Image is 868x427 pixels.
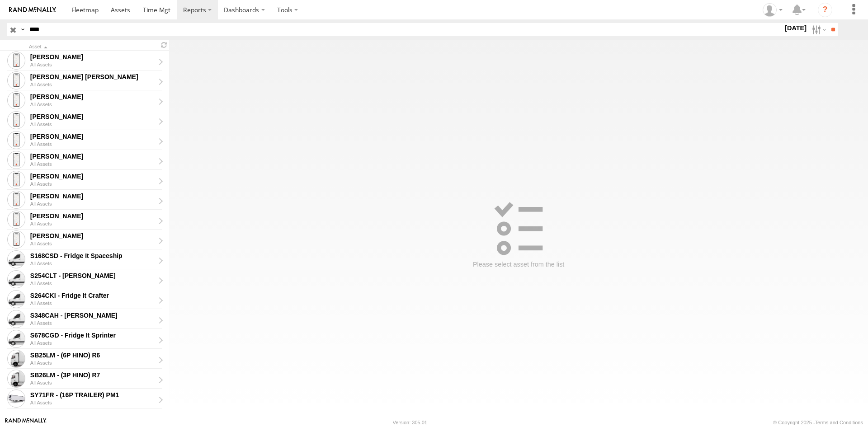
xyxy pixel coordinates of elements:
div: Ajay Pal Singh - Click to view sensor readings [30,73,155,81]
div: All Assets [30,261,161,266]
span: Click to view sensor readings [7,290,25,308]
div: Dev Pratap - Click to view sensor readings [30,93,155,101]
div: All Assets [30,161,161,167]
div: All Assets [30,102,161,107]
div: Jagteshwar Singh - Click to view sensor readings [30,172,155,180]
span: Click to view sensor readings [7,230,25,249]
div: All Assets [30,300,161,306]
div: S254CLT - Brian Corkhill - Click to view sensor readings [30,272,155,280]
div: Version: 305.01 [393,420,427,425]
div: Click to Sort [29,45,155,49]
div: All Assets [30,380,161,385]
div: SB25LM - (6P HINO) R6 - Click to view sensor readings [30,351,155,359]
div: All Assets [30,320,161,326]
span: Refresh [158,41,169,49]
div: Gurpreet Samra - Click to view sensor readings [30,132,155,141]
span: Click to view sensor readings [7,250,25,268]
span: Click to view sensor readings [7,270,25,288]
div: S348CAH - Emir Tarabar - Click to view sensor readings [30,311,155,319]
div: All Assets [30,62,161,67]
a: Visit our Website [5,418,47,427]
i: ? [818,3,832,17]
div: All Assets [30,82,161,87]
span: Click to view sensor readings [7,151,25,169]
span: Click to view sensor readings [7,370,25,388]
div: SB26LM - (3P HINO) R7 - Click to view sensor readings [30,371,155,379]
label: Search Query [19,23,26,36]
label: [DATE] [783,23,808,33]
div: S168CSD - Fridge It Spaceship - Click to view sensor readings [30,252,155,260]
div: All Assets [30,360,161,366]
div: All Assets [30,241,161,246]
div: All Assets [30,340,161,346]
label: Search Filter Options [808,23,828,36]
span: Click to view sensor readings [7,171,25,189]
span: Click to view sensor readings [7,191,25,209]
div: All Assets [30,181,161,187]
div: All Assets [30,201,161,206]
span: Click to view sensor readings [7,111,25,129]
span: Click to view sensor readings [7,131,25,149]
div: Peter Lu [759,3,786,17]
div: Divanshu Munjal - Click to view sensor readings [30,113,155,121]
div: © Copyright 2025 - [773,420,863,425]
span: Click to view sensor readings [7,71,25,89]
div: MANINDER SINGH - Click to view sensor readings [30,192,155,200]
span: Click to view sensor readings [7,310,25,328]
span: Click to view sensor readings [7,350,25,368]
div: MILAN PATEL - Click to view sensor readings [30,212,155,220]
div: PARVEEN SINGH - Click to view sensor readings [30,232,155,240]
a: Terms and Conditions [815,420,863,425]
span: Click to view sensor readings [7,52,25,70]
div: Aakash Maan - Click to view sensor readings [30,53,155,61]
div: All Assets [30,122,161,127]
div: All Assets [30,141,161,147]
span: Click to view sensor readings [7,91,25,109]
div: S264CKI - Fridge It Crafter - Click to view sensor readings [30,291,155,300]
div: All Assets [30,221,161,226]
div: Hardeep Singh - Click to view sensor readings [30,152,155,160]
img: rand-logo.svg [9,7,56,13]
span: Click to view sensor readings [7,330,25,348]
div: All Assets [30,281,161,286]
div: SY71FR - (16P TRAILER) PM1 - Click to view sensor readings [30,391,155,399]
span: Click to view sensor readings [7,389,25,408]
div: All Assets [30,400,161,405]
div: S678CGD - Fridge It Sprinter - Click to view sensor readings [30,331,155,339]
span: Click to view sensor readings [7,211,25,229]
